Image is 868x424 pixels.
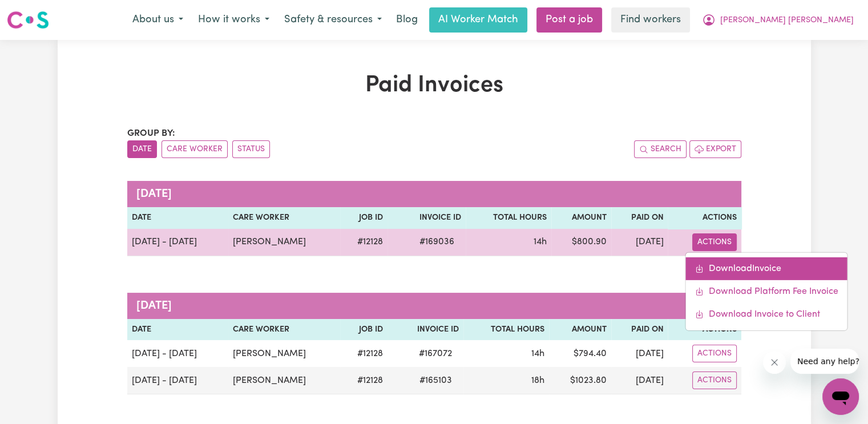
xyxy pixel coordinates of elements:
button: sort invoices by paid status [232,140,270,158]
button: Actions [692,371,737,389]
h1: Paid Invoices [127,72,741,99]
td: [DATE] [611,340,668,367]
th: Paid On [611,207,668,229]
th: Total Hours [463,319,549,341]
td: # 12128 [340,229,387,256]
th: Paid On [611,319,668,341]
td: [DATE] - [DATE] [127,367,228,394]
th: Job ID [340,207,387,229]
th: Care Worker [228,319,340,341]
iframe: Message from company [790,349,859,374]
img: Careseekers logo [7,10,49,30]
td: [DATE] [611,367,668,394]
button: Safety & resources [277,8,389,32]
th: Amount [551,207,611,229]
iframe: Button to launch messaging window [822,378,859,415]
td: [DATE] - [DATE] [127,229,228,256]
span: [PERSON_NAME] [PERSON_NAME] [720,14,854,27]
a: Download platform fee #169036 [686,280,847,302]
button: sort invoices by date [127,140,157,158]
span: Need any help? [7,8,69,17]
caption: [DATE] [127,181,741,207]
a: Post a job [536,7,602,33]
a: Find workers [611,7,690,33]
td: [PERSON_NAME] [228,229,340,256]
td: # 12128 [340,367,387,394]
td: # 12128 [340,340,387,367]
th: Actions [668,207,741,229]
th: Care Worker [228,207,340,229]
td: [PERSON_NAME] [228,340,340,367]
div: Actions [685,252,848,330]
span: # 169036 [413,235,461,249]
a: Blog [389,7,425,33]
button: How it works [191,8,277,32]
th: Job ID [340,319,387,341]
button: sort invoices by care worker [162,140,228,158]
a: Download invoice #169036 [686,257,847,280]
button: About us [125,8,191,32]
td: [DATE] [611,229,668,256]
button: Export [689,140,741,158]
caption: [DATE] [127,293,741,319]
span: 18 hours [531,376,544,385]
th: Total Hours [466,207,551,229]
th: Date [127,207,228,229]
th: Amount [549,319,611,341]
a: Download invoice to CS #169036 [686,302,847,325]
td: $ 794.40 [549,340,611,367]
td: $ 800.90 [551,229,611,256]
button: Actions [692,345,737,362]
span: 14 hours [531,349,544,358]
a: Careseekers logo [7,7,49,33]
button: My Account [695,8,861,32]
a: AI Worker Match [429,7,527,33]
span: 14 hours [534,237,547,247]
button: Actions [692,233,737,251]
th: Invoice ID [387,319,463,341]
td: [DATE] - [DATE] [127,340,228,367]
iframe: Close message [763,351,786,374]
td: [PERSON_NAME] [228,367,340,394]
th: Actions [668,319,741,341]
th: Invoice ID [387,207,466,229]
button: Search [634,140,687,158]
span: # 167072 [412,347,459,361]
span: # 165103 [413,374,459,387]
td: $ 1023.80 [549,367,611,394]
th: Date [127,319,228,341]
span: Group by: [127,129,175,138]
